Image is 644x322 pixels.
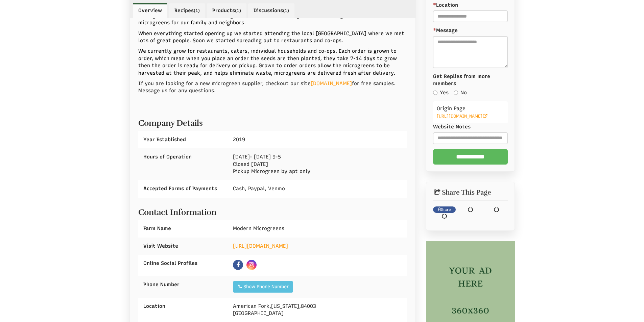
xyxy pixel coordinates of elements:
[138,255,228,272] div: Online Social Profiles
[433,73,508,88] label: Get Replies from more members
[233,303,269,309] span: American Fork
[133,3,167,18] a: Overview
[454,91,458,95] input: No
[138,48,397,76] span: We currently grow for restaurants, caters, individual households and co-ops. Each order is grown ...
[194,8,200,13] small: (1)
[207,3,246,18] a: Products
[237,283,289,290] div: Show Phone Number
[138,276,228,293] div: Phone Number
[138,220,228,237] div: Farm Name
[138,148,228,166] div: Hours of Operation
[233,225,284,231] span: Modern Microgreens
[433,206,456,213] a: Share
[433,91,437,95] input: Yes
[271,303,299,309] span: [US_STATE]
[433,123,508,130] label: Website Notes
[233,260,243,270] a: Facebook Click
[233,243,288,249] a: [URL][DOMAIN_NAME]
[235,8,241,13] small: (1)
[454,89,467,96] label: No
[311,80,352,86] a: [DOMAIN_NAME]
[233,154,310,174] span: [DATE]- [DATE] 9-5 Closed [DATE] Pickup Microgreen by apt only
[283,8,289,13] small: (1)
[233,185,285,192] span: Cash, Paypal, Venmo
[138,115,407,127] h2: Company Details
[433,2,458,9] label: Location
[138,238,228,255] div: Visit Website
[138,80,407,95] p: If you are looking for a new microgreen supplier, checkout our site for free samples. Message us ...
[246,260,257,270] a: Instagram Click
[433,89,449,96] label: Yes
[138,298,228,315] div: Location
[138,30,404,44] span: When everything started opening up we started attending the local [GEOGRAPHIC_DATA] where we met ...
[433,27,508,34] label: Message
[433,189,508,196] h2: Share This Page
[437,105,504,112] span: Origin Page
[138,180,228,197] div: Accepted Forms of Payments
[138,131,228,148] div: Year Established
[301,303,316,309] span: 84003
[248,3,294,18] a: Discussions
[138,204,407,217] h2: Contact Information
[437,114,488,119] a: [URL][DOMAIN_NAME]
[169,3,205,18] a: Recipes
[233,137,245,143] span: 2019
